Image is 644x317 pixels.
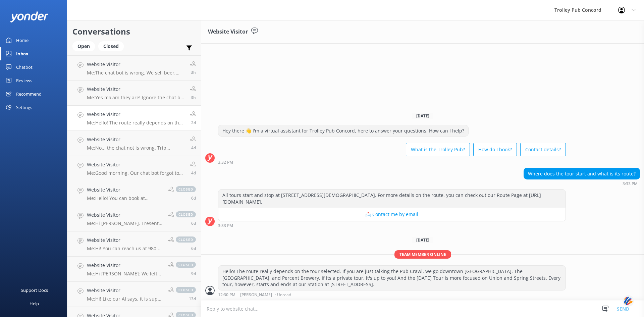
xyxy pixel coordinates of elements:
div: Settings [16,101,32,114]
span: [DATE] [412,113,433,119]
a: Website VisitorMe:Hello! You can book at [DOMAIN_NAME][URL]. click Book now. Pick your tour! Or y... [67,181,201,206]
button: 📩 Contact me by email [218,208,566,221]
div: Hey there 👋 I'm a virtual assistant for Trolley Pub Concord, here to answer your questions. How c... [218,125,468,137]
h4: Website Visitor [87,61,185,68]
p: Me: The chat bot is wrong. We sell beer, wine, [PERSON_NAME] and cidars at great prices! One free... [87,70,185,76]
div: Reviews [16,74,32,87]
p: Me: Hi [PERSON_NAME]. I resent the confirmation. Let me know if you didn't get it. You may want t... [87,220,163,226]
button: How do I book? [473,143,517,156]
span: closed [176,287,196,293]
div: Support Docs [21,283,48,297]
p: Me: Hello! The route really depends on the tour selected. If you are just talking the Pub Crawl, ... [87,120,185,126]
div: All tours start and stop at [STREET_ADDRESS][DEMOGRAPHIC_DATA]. For more details on the route, yo... [218,190,566,207]
h4: Website Visitor [87,211,163,219]
div: Open [72,41,95,51]
p: Me: Yes ma'am they are! Ignore the chat bot it's wrong. [87,95,185,101]
div: Inbox [16,47,29,60]
div: Hello! The route really depends on the tour selected. If you are just talking the Pub Crawl, we g... [218,266,566,290]
a: Website VisitorMe:The chat bot is wrong. We sell beer, wine, [PERSON_NAME] and cidars at great pr... [67,55,201,81]
span: Sep 08 2025 11:32am (UTC -05:00) America/Cancun [191,271,196,276]
span: Sep 13 2025 09:11am (UTC -05:00) America/Cancun [191,170,196,176]
h2: Conversations [72,25,196,38]
h4: Website Visitor [87,236,163,244]
span: Sep 13 2025 09:12am (UTC -05:00) America/Cancun [191,145,196,151]
p: Me: Hello! You can book at [DOMAIN_NAME][URL]. click Book now. Pick your tour! Or you can call us... [87,195,163,201]
p: Me: No... the chat not is wrong. Trip insurance is for the whole group. [87,145,185,151]
div: Closed [98,41,124,51]
div: Chatbot [16,60,33,74]
p: Me: Hi! You can reach us at 980-358-2919or [PERSON_NAME][EMAIL_ADDRESS][DOMAIN_NAME] We have a gr... [87,246,163,252]
a: Open [72,42,98,50]
div: Sep 13 2025 02:32pm (UTC -05:00) America/Cancun [218,160,566,164]
span: Sep 17 2025 09:19am (UTC -05:00) America/Cancun [191,95,196,100]
div: Sep 13 2025 02:33pm (UTC -05:00) America/Cancun [218,223,566,228]
div: Recommend [16,87,42,101]
div: Where does the tour start and what is its route? [524,168,640,179]
span: Sep 17 2025 09:21am (UTC -05:00) America/Cancun [191,69,196,75]
h4: Website Visitor [87,262,163,269]
div: Sep 13 2025 02:33pm (UTC -05:00) America/Cancun [524,181,640,186]
span: Team member online [394,250,451,259]
span: Sep 15 2025 11:30am (UTC -05:00) America/Cancun [191,120,196,125]
a: Website VisitorMe:Hi [PERSON_NAME]: We left you a voicemail and text about the 27th. We'd love to... [67,257,201,282]
a: Website VisitorMe:Yes ma'am they are! Ignore the chat bot it's wrong.3h [67,81,201,106]
span: closed [176,211,196,217]
strong: 3:33 PM [218,224,233,228]
span: • Unread [274,293,291,297]
div: Home [16,34,29,47]
h4: Website Visitor [87,111,185,118]
span: Sep 03 2025 04:06pm (UTC -05:00) America/Cancun [189,296,196,302]
p: Me: Hi! Like our AI says, it is super easy. Just go to [DOMAIN_NAME][URL]. Click on "book now", a... [87,296,163,302]
a: Website VisitorMe:No... the chat not is wrong. Trip insurance is for the whole group.4d [67,131,201,156]
a: Website VisitorMe:Hi [PERSON_NAME]. I resent the confirmation. Let me know if you didn't get it. ... [67,206,201,231]
button: What is the Trolley Pub? [406,143,470,156]
strong: 12:30 PM [218,293,235,297]
div: Help [30,297,39,310]
a: Website VisitorMe:Good morning. Our chat bot forgot to mention, we sell beer cider and [PERSON_NA... [67,156,201,181]
div: Sep 15 2025 11:30am (UTC -05:00) America/Cancun [218,292,566,297]
a: Website VisitorMe:Hello! The route really depends on the tour selected. If you are just talking t... [67,106,201,131]
p: Me: Hi [PERSON_NAME]: We left you a voicemail and text about the 27th. We'd love to have you! Ple... [87,271,163,277]
h3: Website Visitor [208,28,248,36]
span: [DATE] [412,237,433,243]
span: closed [176,236,196,243]
h4: Website Visitor [87,136,185,143]
a: Website VisitorMe:Hi! Like our AI says, it is super easy. Just go to [DOMAIN_NAME][URL]. Click on... [67,282,201,307]
span: [PERSON_NAME] [240,293,272,297]
span: closed [176,186,196,192]
span: Sep 11 2025 11:16am (UTC -05:00) America/Cancun [191,246,196,251]
button: Contact details? [520,143,566,156]
strong: 3:32 PM [218,160,233,164]
h4: Website Visitor [87,86,185,93]
a: Website VisitorMe:Hi! You can reach us at 980-358-2919or [PERSON_NAME][EMAIL_ADDRESS][DOMAIN_NAME... [67,231,201,257]
h4: Website Visitor [87,287,163,294]
h4: Website Visitor [87,161,185,168]
p: Me: Good morning. Our chat bot forgot to mention, we sell beer cider and [PERSON_NAME] at a VERY ... [87,170,185,176]
a: Closed [98,42,127,50]
img: yonder-white-logo.png [10,11,49,22]
h4: Website Visitor [87,186,163,194]
img: svg+xml;base64,PHN2ZyB3aWR0aD0iNDQiIGhlaWdodD0iNDQiIHZpZXdCb3g9IjAgMCA0NCA0NCIgZmlsbD0ibm9uZSIgeG... [623,295,634,307]
span: Sep 11 2025 11:18am (UTC -05:00) America/Cancun [191,195,196,201]
strong: 3:33 PM [623,182,638,186]
span: Sep 11 2025 11:17am (UTC -05:00) America/Cancun [191,220,196,226]
span: closed [176,262,196,268]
